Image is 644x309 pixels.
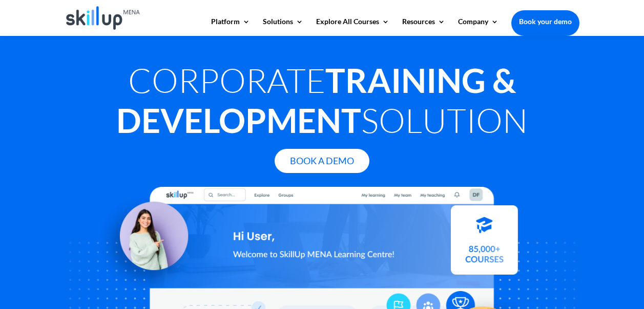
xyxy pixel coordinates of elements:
[263,18,303,35] a: Solutions
[473,198,644,309] iframe: Chat Widget
[458,18,498,35] a: Company
[95,190,198,294] img: Learning Management Solution - SkillUp
[275,149,369,173] a: Book A Demo
[402,18,445,35] a: Resources
[66,6,140,30] img: Skillup Mena
[65,60,580,145] h1: Corporate Solution
[451,210,518,279] img: Courses library - SkillUp MENA
[316,18,389,35] a: Explore All Courses
[511,10,579,33] a: Book your demo
[116,60,516,140] strong: Training & Development
[211,18,250,35] a: Platform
